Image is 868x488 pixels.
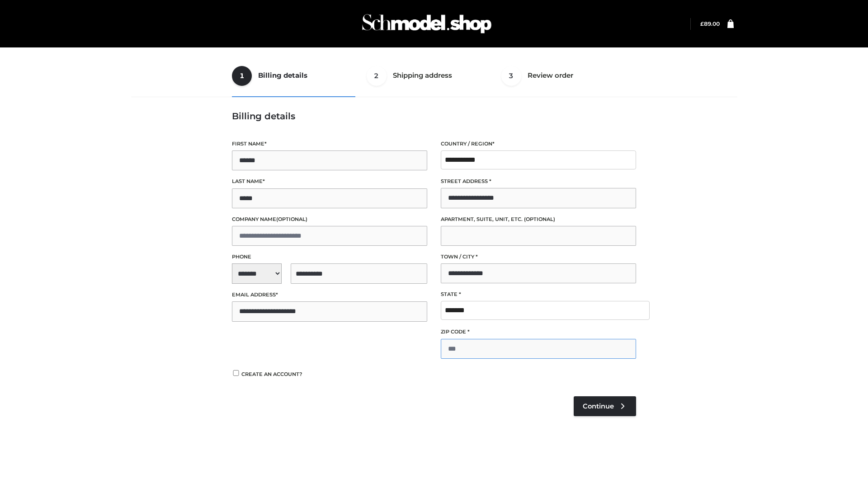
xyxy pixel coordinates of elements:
label: Email address [232,291,427,299]
span: (optional) [524,216,555,222]
label: Last name [232,177,427,186]
span: £ [700,20,704,27]
a: £89.00 [700,20,720,27]
img: Schmodel Admin 964 [359,6,495,42]
label: ZIP Code [441,328,636,336]
input: Create an account? [232,370,240,376]
label: Company name [232,215,427,224]
a: Continue [574,396,636,416]
label: Apartment, suite, unit, etc. [441,215,636,224]
h3: Billing details [232,111,636,122]
span: Create an account? [241,371,302,377]
label: Country / Region [441,140,636,148]
label: State [441,290,636,299]
span: (optional) [276,216,307,222]
label: Town / City [441,253,636,261]
label: Phone [232,253,427,261]
label: First name [232,140,427,148]
label: Street address [441,177,636,186]
bdi: 89.00 [700,20,720,27]
span: Continue [583,402,614,410]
